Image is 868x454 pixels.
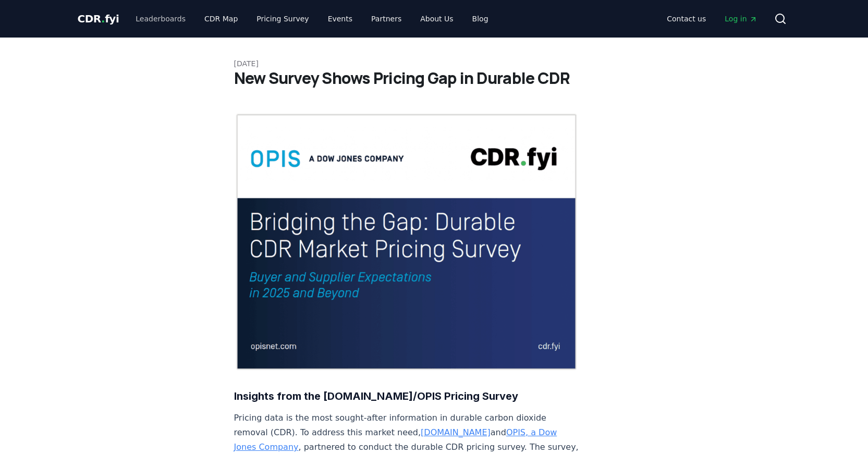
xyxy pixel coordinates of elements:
[234,113,579,371] img: blog post image
[421,427,491,437] a: [DOMAIN_NAME]
[101,13,105,25] span: .
[464,9,497,28] a: Blog
[658,9,714,28] a: Contact us
[78,11,119,26] a: CDR.fyi
[363,9,410,28] a: Partners
[234,69,634,88] h1: New Survey Shows Pricing Gap in Durable CDR
[196,9,246,28] a: CDR Map
[412,9,461,28] a: About Us
[320,9,361,28] a: Events
[234,58,634,69] p: [DATE]
[78,13,119,25] span: CDR fyi
[716,9,765,28] a: Log in
[127,9,496,28] nav: Main
[248,9,317,28] a: Pricing Survey
[725,14,757,24] span: Log in
[234,390,518,402] strong: Insights from the [DOMAIN_NAME]/OPIS Pricing Survey
[658,9,765,28] nav: Main
[127,9,194,28] a: Leaderboards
